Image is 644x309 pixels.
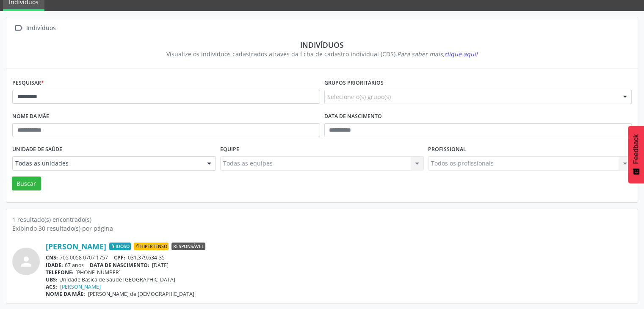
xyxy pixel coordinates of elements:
span: Selecione o(s) grupo(s) [327,92,391,101]
span: Responsável [171,243,205,250]
button: Feedback - Mostrar pesquisa [628,126,644,183]
label: Data de nascimento [324,110,382,123]
label: Unidade de saúde [12,143,62,156]
div: Indivíduos [25,22,57,34]
i: Para saber mais, [397,50,478,58]
label: Profissional [428,143,466,156]
div: Indivíduos [18,40,626,50]
span: Feedback [632,134,640,164]
a:  Indivíduos [12,22,57,34]
label: Nome da mãe [12,110,49,123]
span: CPF: [114,254,125,261]
span: TELEFONE: [46,269,74,276]
label: Equipe [220,143,239,156]
div: Exibindo 30 resultado(s) por página [12,224,632,233]
span: NOME DA MÃE: [46,290,85,298]
span: IDADE: [46,262,63,269]
div: Visualize os indivíduos cadastrados através da ficha de cadastro individual (CDS). [18,50,626,58]
button: Buscar [12,177,41,191]
label: Pesquisar [12,77,44,90]
div: Unidade Basica de Saude [GEOGRAPHIC_DATA] [46,276,632,283]
div: 705 0058 0707 1757 [46,254,632,261]
span: 031.379.634-35 [128,254,165,261]
a: [PERSON_NAME] [46,242,106,251]
span: Hipertenso [134,243,169,250]
i: person [19,254,34,269]
span: Todas as unidades [15,159,199,168]
span: UBS: [46,276,58,283]
span: CNS: [46,254,58,261]
i:  [12,22,25,34]
label: Grupos prioritários [324,77,384,90]
span: [DATE] [152,262,169,269]
span: ACS: [46,283,57,290]
span: [PERSON_NAME] de [DEMOGRAPHIC_DATA] [88,290,194,298]
div: [PHONE_NUMBER] [46,269,632,276]
span: clique aqui! [444,50,478,58]
a: [PERSON_NAME] [60,283,101,290]
div: 1 resultado(s) encontrado(s) [12,215,632,224]
span: DATA DE NASCIMENTO: [90,262,149,269]
span: Idoso [109,243,131,250]
div: 67 anos [46,262,632,269]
